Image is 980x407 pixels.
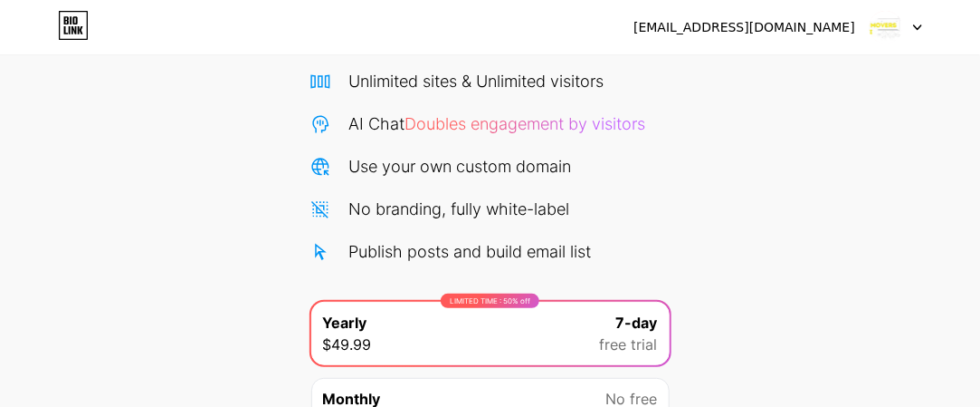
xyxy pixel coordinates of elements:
[323,312,367,334] span: Yearly
[869,10,903,44] img: kingmoversdubai
[349,69,604,93] div: Unlimited sites & Unlimited visitors
[349,154,572,179] div: Use your own custom domain
[405,114,646,133] span: Doubles engagement by visitors
[349,111,646,136] div: AI Chat
[349,197,570,221] div: No branding, fully white-label
[616,312,658,334] span: 7-day
[323,334,372,355] span: $49.99
[600,334,658,355] span: free trial
[349,239,592,264] div: Publish posts and build email list
[633,18,855,37] div: [EMAIL_ADDRESS][DOMAIN_NAME]
[441,294,539,308] div: LIMITED TIME : 50% off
